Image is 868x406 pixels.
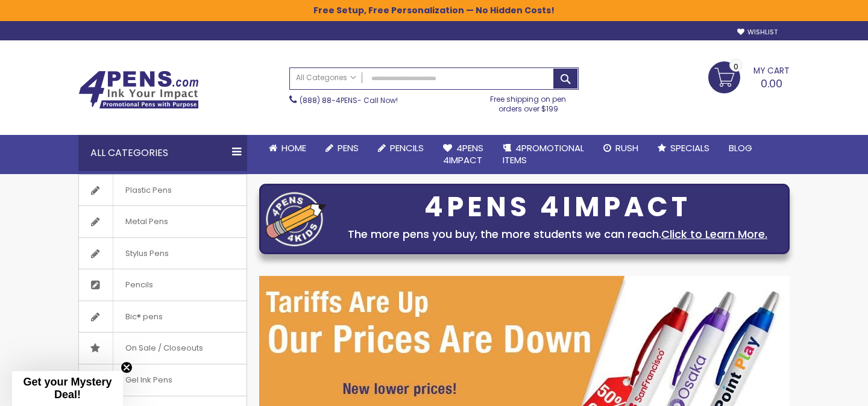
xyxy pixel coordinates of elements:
[737,28,778,37] a: Wishlist
[761,76,782,91] span: 0.00
[338,142,359,154] span: Pens
[79,238,247,269] a: Stylus Pens
[290,68,362,88] a: All Categories
[493,135,594,174] a: 4PROMOTIONALITEMS
[661,226,767,242] a: Click to Learn More.
[113,175,184,206] span: Plastic Pens
[368,135,433,161] a: Pencils
[594,135,648,161] a: Rush
[281,142,306,154] span: Home
[478,90,579,114] div: Free shipping on pen orders over $199
[266,192,326,246] img: four_pen_logo.png
[113,206,180,237] span: Metal Pens
[316,135,368,161] a: Pens
[615,142,638,154] span: Rush
[79,175,247,206] a: Plastic Pens
[719,135,762,161] a: Blog
[113,301,175,333] span: Bic® pens
[79,333,247,364] a: On Sale / Closeouts
[503,142,584,166] span: 4PROMOTIONAL ITEMS
[79,364,247,396] a: Gel Ink Pens
[648,135,719,161] a: Specials
[296,73,356,83] span: All Categories
[121,361,133,373] button: Close teaser
[390,142,424,154] span: Pencils
[259,135,316,161] a: Home
[300,95,357,105] a: (888) 88-4PENS
[300,95,398,105] span: - Call Now!
[670,142,709,154] span: Specials
[78,70,199,109] img: 4Pens Custom Pens and Promotional Products
[708,61,790,92] a: 0.00 0
[332,195,783,220] div: 4PENS 4IMPACT
[332,226,783,243] div: The more pens you buy, the more students we can reach.
[12,371,123,406] div: Get your Mystery Deal!Close teaser
[433,135,493,174] a: 4Pens4impact
[79,269,247,301] a: Pencils
[769,373,868,406] iframe: Google Customer Reviews
[113,238,181,269] span: Stylus Pens
[734,61,738,72] span: 0
[78,135,247,171] div: All Categories
[729,142,752,154] span: Blog
[79,301,247,333] a: Bic® pens
[113,269,165,301] span: Pencils
[443,142,483,166] span: 4Pens 4impact
[113,333,215,364] span: On Sale / Closeouts
[79,206,247,237] a: Metal Pens
[23,376,112,401] span: Get your Mystery Deal!
[113,364,184,396] span: Gel Ink Pens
